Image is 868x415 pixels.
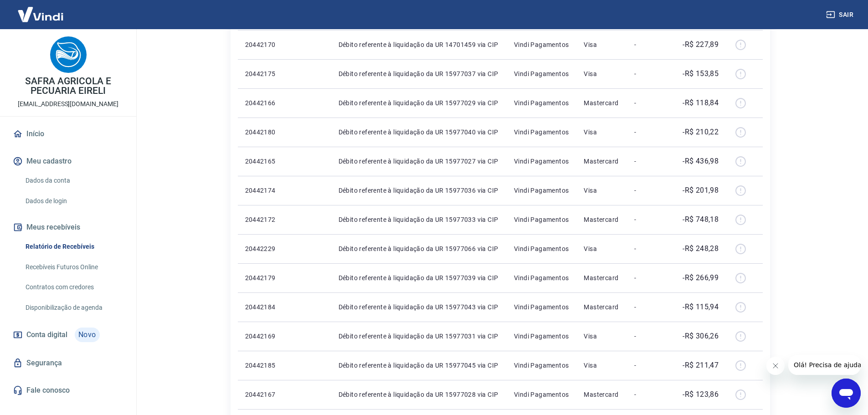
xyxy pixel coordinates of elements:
p: Vindi Pagamentos [514,98,569,108]
p: 20442174 [245,186,288,195]
p: Débito referente à liquidação da UR 15977033 via CIP [339,215,499,224]
p: -R$ 436,98 [683,156,719,167]
p: - [634,361,662,370]
p: Vindi Pagamentos [514,69,569,78]
p: Vindi Pagamentos [514,186,569,195]
p: -R$ 227,89 [683,39,719,50]
p: Mastercard [584,302,619,312]
iframe: Mensagem da empresa [788,355,861,375]
p: - [634,157,662,166]
p: Débito referente à liquidação da UR 14701459 via CIP [339,40,499,49]
p: 20442185 [245,361,288,370]
p: - [634,128,662,137]
p: -R$ 153,85 [683,68,719,79]
a: Segurança [11,353,125,373]
p: - [634,302,662,312]
p: Vindi Pagamentos [514,244,569,253]
p: Débito referente à liquidação da UR 15977066 via CIP [339,244,499,253]
a: Dados da conta [22,171,125,190]
a: Contratos com credores [22,278,125,297]
p: Mastercard [584,157,619,166]
p: Vindi Pagamentos [514,215,569,224]
button: Sair [824,6,857,23]
p: -R$ 248,28 [683,243,719,254]
p: Débito referente à liquidação da UR 15977036 via CIP [339,186,499,195]
p: Débito referente à liquidação da UR 15977027 via CIP [339,157,499,166]
p: -R$ 266,99 [683,272,719,283]
p: Débito referente à liquidação da UR 15977031 via CIP [339,332,499,341]
p: 20442167 [245,390,288,399]
p: -R$ 210,22 [683,127,719,138]
p: Mastercard [584,273,619,282]
p: Visa [584,69,619,78]
p: -R$ 306,26 [683,331,719,342]
p: Vindi Pagamentos [514,361,569,370]
a: Início [11,124,125,144]
span: Conta digital [26,328,67,341]
iframe: Botão para abrir a janela de mensagens [832,379,861,408]
p: Débito referente à liquidação da UR 15977037 via CIP [339,69,499,78]
button: Meu cadastro [11,151,125,171]
p: 20442179 [245,273,288,282]
p: -R$ 211,47 [683,360,719,371]
p: Mastercard [584,215,619,224]
p: 20442229 [245,244,288,253]
p: - [634,186,662,195]
img: d4bda8ba-4d3f-4256-8c7a-6e2b101c7ba7.jpeg [50,36,87,73]
p: 20442170 [245,40,288,49]
p: 20442175 [245,69,288,78]
p: Visa [584,332,619,341]
p: Débito referente à liquidação da UR 15977029 via CIP [339,98,499,108]
p: 20442169 [245,332,288,341]
p: -R$ 118,84 [683,97,719,108]
p: Mastercard [584,390,619,399]
p: Vindi Pagamentos [514,302,569,312]
img: Vindi [11,0,70,28]
p: Visa [584,186,619,195]
span: Olá! Precisa de ajuda? [5,6,77,14]
p: - [634,40,662,49]
a: Recebíveis Futuros Online [22,258,125,277]
p: 20442166 [245,98,288,108]
p: Visa [584,128,619,137]
p: - [634,273,662,282]
p: Visa [584,361,619,370]
p: SAFRA AGRICOLA E PECUARIA EIRELI [7,77,129,96]
p: Vindi Pagamentos [514,128,569,137]
button: Meus recebíveis [11,217,125,237]
p: -R$ 201,98 [683,185,719,196]
p: Vindi Pagamentos [514,40,569,49]
a: Relatório de Recebíveis [22,237,125,256]
a: Disponibilização de agenda [22,298,125,317]
p: Débito referente à liquidação da UR 15977039 via CIP [339,273,499,282]
p: Visa [584,40,619,49]
p: Débito referente à liquidação da UR 15977043 via CIP [339,302,499,312]
p: -R$ 123,86 [683,389,719,400]
a: Conta digitalNovo [11,324,125,346]
a: Dados de login [22,192,125,210]
p: Débito referente à liquidação da UR 15977045 via CIP [339,361,499,370]
p: - [634,98,662,108]
p: Vindi Pagamentos [514,390,569,399]
p: Mastercard [584,98,619,108]
a: Fale conosco [11,380,125,400]
p: -R$ 748,18 [683,214,719,225]
p: 20442165 [245,157,288,166]
p: Vindi Pagamentos [514,273,569,282]
p: - [634,244,662,253]
p: 20442172 [245,215,288,224]
p: Vindi Pagamentos [514,332,569,341]
p: Vindi Pagamentos [514,157,569,166]
p: - [634,390,662,399]
p: [EMAIL_ADDRESS][DOMAIN_NAME] [18,99,118,109]
p: 20442184 [245,302,288,312]
p: Débito referente à liquidação da UR 15977028 via CIP [339,390,499,399]
p: -R$ 115,94 [683,302,719,313]
p: 20442180 [245,128,288,137]
iframe: Fechar mensagem [766,357,785,375]
span: Novo [75,328,100,342]
p: Visa [584,244,619,253]
p: - [634,215,662,224]
p: - [634,332,662,341]
p: Débito referente à liquidação da UR 15977040 via CIP [339,128,499,137]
